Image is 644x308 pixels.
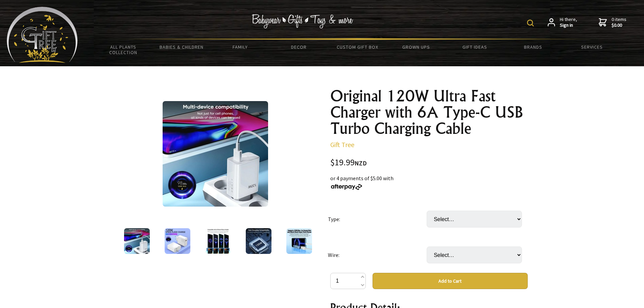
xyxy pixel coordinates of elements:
img: Original 120W Ultra Fast Charger with 6A Type-C USB Turbo Charging Cable [286,228,312,254]
a: All Plants Collection [94,40,152,60]
img: Afterpay [330,184,363,190]
a: Gift Tree [330,140,354,149]
a: Hi there,Sign in [548,17,577,28]
img: Original 120W Ultra Fast Charger with 6A Type-C USB Turbo Charging Cable [163,101,268,207]
a: Services [563,40,621,54]
a: Gift Ideas [445,40,504,54]
strong: Sign in [560,22,577,28]
a: Family [211,40,269,54]
div: or 4 payments of $5.00 with [330,174,528,190]
a: Custom Gift Box [328,40,387,54]
span: 0 items [612,16,626,28]
a: Grown Ups [387,40,445,54]
span: NZD [355,159,367,167]
h1: Original 120W Ultra Fast Charger with 6A Type-C USB Turbo Charging Cable [330,88,528,137]
img: Babywear - Gifts - Toys & more [252,14,353,28]
td: Wire: [328,237,427,273]
img: Babyware - Gifts - Toys and more... [7,7,78,63]
a: 0 items$0.00 [599,17,626,28]
div: $19.99 [330,158,528,167]
img: Original 120W Ultra Fast Charger with 6A Type-C USB Turbo Charging Cable [246,228,271,254]
img: Original 120W Ultra Fast Charger with 6A Type-C USB Turbo Charging Cable [205,228,231,254]
a: Brands [504,40,563,54]
td: Type: [328,201,427,237]
strong: $0.00 [612,22,626,28]
img: Original 120W Ultra Fast Charger with 6A Type-C USB Turbo Charging Cable [124,228,150,254]
button: Add to Cart [373,273,528,289]
a: Decor [269,40,328,54]
img: Original 120W Ultra Fast Charger with 6A Type-C USB Turbo Charging Cable [165,228,190,254]
img: product search [527,20,534,26]
span: Hi there, [560,17,577,28]
a: Babies & Children [152,40,211,54]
